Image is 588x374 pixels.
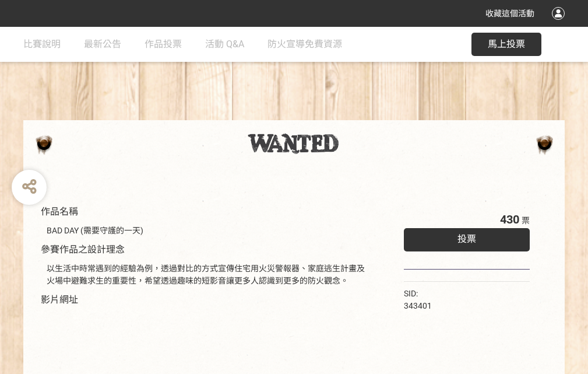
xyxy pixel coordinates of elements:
iframe: Facebook Share [435,288,493,299]
div: 以生活中時常遇到的經驗為例，透過對比的方式宣傳住宅用火災警報器、家庭逃生計畫及火場中避難求生的重要性，希望透過趣味的短影音讓更多人認識到更多的防火觀念。 [47,263,369,287]
a: 活動 Q&A [205,27,244,62]
a: 作品投票 [145,27,182,62]
span: SID: 343401 [404,289,432,310]
span: 馬上投票 [488,39,525,50]
a: 防火宣導免費資源 [267,27,342,62]
span: 比賽說明 [23,39,61,50]
a: 最新公告 [84,27,121,62]
span: 作品名稱 [41,206,78,217]
a: 比賽說明 [23,27,61,62]
span: 430 [500,212,519,226]
span: 最新公告 [84,39,121,50]
span: 防火宣導免費資源 [267,39,342,50]
span: 活動 Q&A [205,39,244,50]
span: 投票 [457,233,476,244]
span: 票 [522,216,530,225]
div: BAD DAY (需要守護的一天) [47,225,369,237]
span: 參賽作品之設計理念 [41,244,125,255]
span: 作品投票 [145,39,182,50]
button: 馬上投票 [471,33,541,56]
span: 影片網址 [41,294,78,305]
span: 收藏這個活動 [485,9,534,18]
